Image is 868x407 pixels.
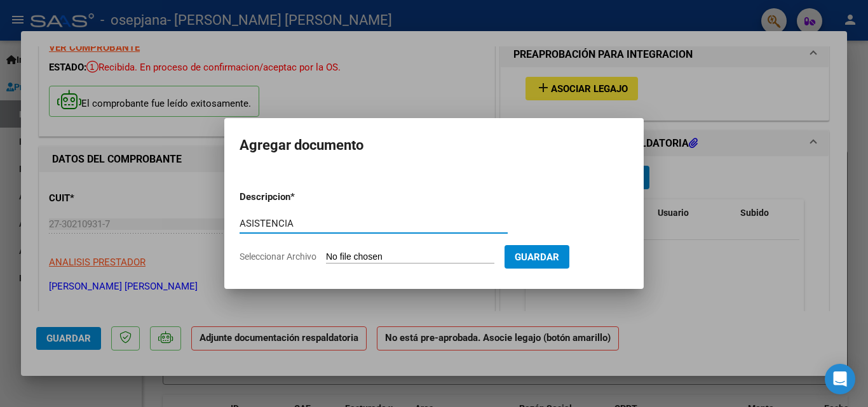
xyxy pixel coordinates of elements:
h2: Agregar documento [240,133,628,157]
button: Guardar [505,245,569,269]
span: Seleccionar Archivo [240,251,316,262]
p: Descripcion [240,190,356,204]
div: Open Intercom Messenger [825,364,855,394]
span: Guardar [515,251,559,263]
